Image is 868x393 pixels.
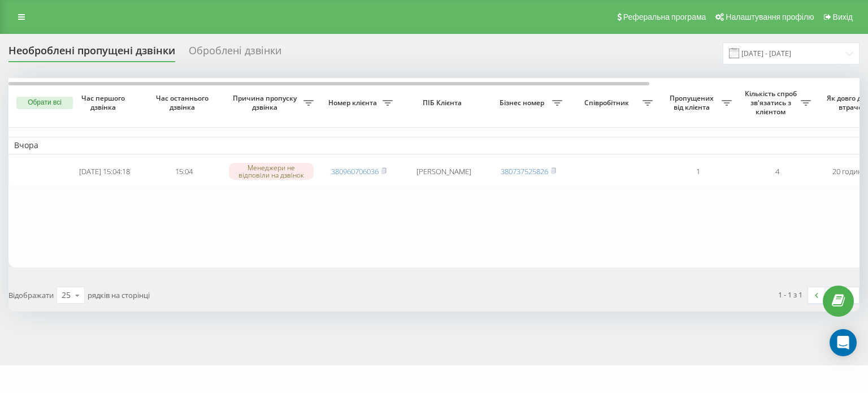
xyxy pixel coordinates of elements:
[830,329,857,356] div: Open Intercom Messenger
[144,157,223,187] td: 15:04
[623,12,706,21] span: Реферальна програма
[62,290,71,301] div: 25
[574,98,643,107] span: Співробітник
[153,94,214,111] span: Час останнього дзвінка
[501,166,548,176] a: 380737525826
[8,290,54,300] span: Відображати
[494,98,552,107] span: Бізнес номер
[398,157,489,187] td: [PERSON_NAME]
[737,157,817,187] td: 4
[833,12,853,21] span: Вихід
[408,98,479,107] span: ПІБ Клієнта
[229,94,303,111] span: Причина пропуску дзвінка
[189,45,281,62] div: Оброблені дзвінки
[743,89,801,116] span: Кількість спроб зв'язатись з клієнтом
[65,157,144,187] td: [DATE] 15:04:18
[325,98,383,107] span: Номер клієнта
[74,94,135,111] span: Час першого дзвінка
[88,290,150,300] span: рядків на сторінці
[658,157,737,187] td: 1
[726,12,814,21] span: Налаштування профілю
[778,289,802,300] div: 1 - 1 з 1
[331,166,379,176] a: 380960706036
[16,97,73,109] button: Обрати всі
[229,163,314,180] div: Менеджери не відповіли на дзвінок
[8,45,175,62] div: Необроблені пропущені дзвінки
[664,94,722,111] span: Пропущених від клієнта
